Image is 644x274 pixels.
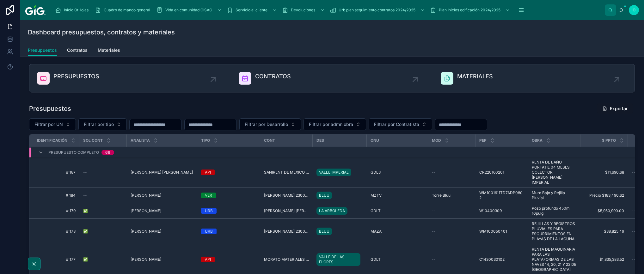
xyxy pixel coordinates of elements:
[479,229,524,234] a: WM100050401
[371,170,424,175] a: GDL3
[264,229,309,234] span: [PERSON_NAME] 2300002220
[432,138,441,143] span: MOD
[64,8,89,13] span: Inicio OtHojas
[371,229,424,234] a: MAZA
[319,170,349,175] span: VALLE IMPERIAL
[319,254,358,265] span: VALLE DE LAS FLORES
[83,170,123,175] a: --
[316,226,363,236] a: BLUU
[432,193,472,198] a: Torre Bluu
[98,47,120,53] span: Materiales
[371,208,424,213] a: GDLT
[131,170,193,175] span: [PERSON_NAME] [PERSON_NAME]
[37,170,76,175] a: # 187
[479,208,524,213] a: W10400309
[78,118,127,130] button: Seleccionar botón
[37,257,76,262] span: # 177
[83,193,123,198] a: --
[371,257,424,262] a: GDLT
[584,208,624,213] a: $5,950,990.00
[205,208,213,214] div: URB
[532,247,577,272] a: RENTA DE MAQUINARIA PARA LAS PLATAFORMAS DE LAS NAVES 14, 20, 21 Y 22 DE [GEOGRAPHIC_DATA]
[131,193,161,198] span: [PERSON_NAME]
[309,121,353,128] span: Filtrar por admn obra
[632,257,635,262] span: --
[37,193,76,198] a: # 184
[264,138,275,143] span: Cont
[84,121,114,128] span: Filtrar por tipo
[328,4,428,16] a: Urb plan seguimiento contratos 2024/2025
[201,229,256,234] a: URB
[131,229,161,234] span: [PERSON_NAME]
[532,190,577,200] a: Muro Bajo y Rejilla Pluvial
[53,72,99,81] span: PRESUPUESTOS
[255,72,291,81] span: CONTRATOS
[165,8,212,13] span: Vida en comunidad CISAC
[205,257,211,262] div: API
[339,8,415,13] span: Urb plan seguimiento contratos 2024/2025
[319,208,345,213] span: LA ARBOLEDA
[479,170,504,175] span: CR220160201
[51,3,605,17] div: Contenido desplazable
[131,257,193,262] a: [PERSON_NAME]
[632,170,635,175] span: --
[98,45,120,57] a: Materiales
[597,103,633,114] button: Exportar
[432,170,472,175] a: --
[29,118,76,130] button: Seleccionar botón
[34,121,63,128] span: Filtrar por UN
[633,8,635,13] span: O
[29,64,231,92] a: PRESUPUESTOS
[131,138,150,143] span: Analista
[371,257,381,262] span: GDLT
[432,170,436,175] span: --
[28,47,57,53] span: Presupuestos
[316,138,324,143] span: DES
[83,229,123,234] a: ✅
[371,138,379,143] span: ONU
[37,229,76,234] a: # 178
[432,257,436,262] span: --
[83,257,88,262] span: ✅
[201,193,256,198] a: VER
[432,208,436,213] span: --
[316,167,363,177] a: VALLE IMPERIAL
[205,193,212,198] div: VER
[602,138,616,143] span: $ PPTO
[632,208,635,213] span: --
[53,4,93,16] a: Inicio OtHojas
[432,257,472,262] a: --
[439,8,500,13] span: Plan Inicios edificación 2024/2025
[316,190,363,200] a: BLUU
[479,190,524,200] span: WM1001611TD7ADP0802
[105,150,110,155] div: 66
[479,208,502,213] span: W10400309
[532,206,577,216] a: Pozo profundo 450m 10pulg
[83,170,87,175] span: --
[264,170,309,175] a: SANIRENT DE MEXICO S.A. DE C.V. 2400001756
[25,5,46,15] img: Logotipo de la aplicación
[280,4,328,16] a: Devoluciones
[457,72,493,81] span: MATERIALES
[433,64,635,92] a: MATERIALES
[584,193,624,198] span: Precio $183,490.62
[316,206,363,216] a: LA ARBOLEDA
[83,208,88,213] span: ✅
[83,257,123,262] a: ✅
[369,118,432,130] button: Seleccionar botón
[67,45,88,57] a: Contratos
[37,208,76,213] a: # 179
[316,252,363,267] a: VALLE DE LAS FLORES
[532,160,577,185] a: RENTA DE BAÑO PORTATIL 04 MESES COLECTOR [PERSON_NAME] IMPERIAL
[201,170,256,175] a: API
[37,138,67,143] span: IDENTIFICACIÓN
[532,221,577,241] span: REJILLAS Y REGISTROS PLUVIALES PARA ESCURRIMIENTOS EN PLAYAS DE LA LAGUNA
[264,208,309,213] a: [PERSON_NAME] [PERSON_NAME] 2300000284
[584,229,624,234] a: $38,825.49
